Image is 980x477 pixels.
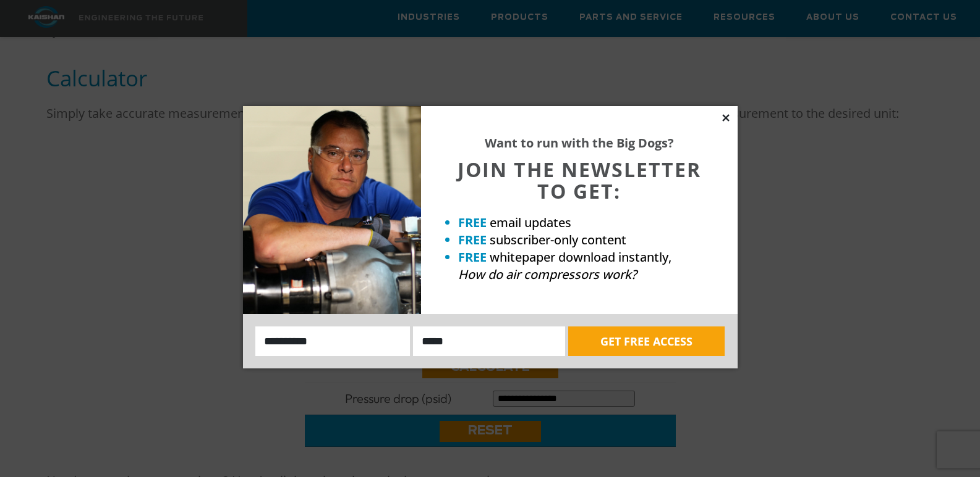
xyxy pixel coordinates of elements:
span: whitepaper download instantly, [490,249,671,265]
strong: FREE [458,231,487,248]
span: email updates [490,214,571,231]
strong: FREE [458,249,487,265]
button: GET FREE ACCESS [568,326,725,356]
input: Email [413,326,565,356]
input: Name: [255,326,411,356]
button: Close [720,112,731,123]
strong: Want to run with the Big Dogs? [485,135,674,151]
span: subscriber-only content [490,231,626,248]
strong: FREE [458,214,487,231]
em: How do air compressors work? [458,266,637,283]
span: JOIN THE NEWSLETTER TO GET: [458,156,701,204]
